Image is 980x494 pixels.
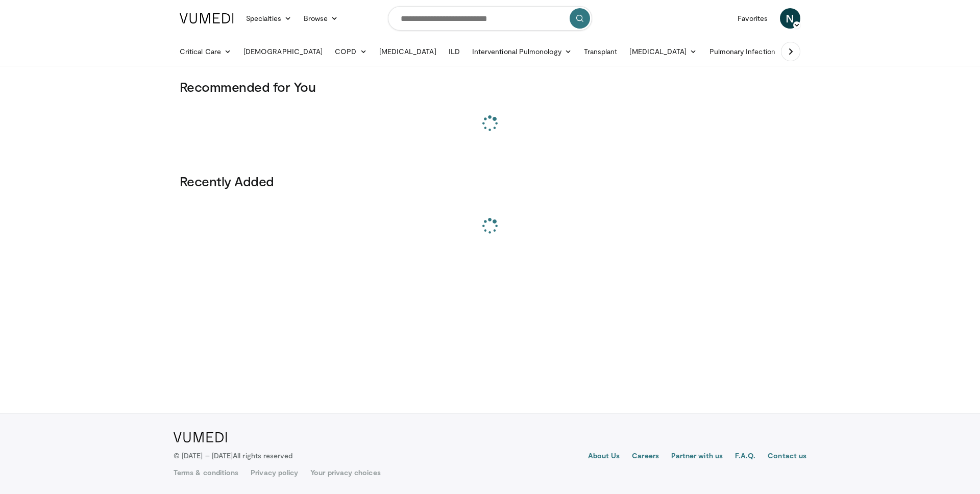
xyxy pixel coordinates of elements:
a: F.A.Q. [735,451,755,463]
a: Interventional Pulmonology [466,41,578,62]
a: Partner with us [671,451,723,463]
a: Transplant [578,41,624,62]
p: © [DATE] – [DATE] [174,451,293,461]
h3: Recently Added [180,173,800,189]
a: ILD [443,41,466,62]
a: Terms & conditions [174,467,238,478]
h3: Recommended for You [180,79,800,95]
a: Critical Care [174,41,237,62]
a: Pulmonary Infection [703,41,792,62]
a: Favorites [731,8,774,29]
a: Browse [298,8,345,29]
span: All rights reserved [233,451,292,460]
a: About Us [588,451,620,463]
a: Privacy policy [251,467,298,478]
a: [MEDICAL_DATA] [623,41,703,62]
a: [MEDICAL_DATA] [373,41,443,62]
a: Specialties [240,8,298,29]
a: Careers [632,451,659,463]
input: Search topics, interventions [388,6,592,31]
a: Your privacy choices [310,467,380,478]
a: COPD [329,41,373,62]
a: [DEMOGRAPHIC_DATA] [237,41,329,62]
img: VuMedi Logo [174,432,227,442]
a: Contact us [768,451,806,463]
a: N [780,8,800,29]
img: VuMedi Logo [180,13,234,23]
